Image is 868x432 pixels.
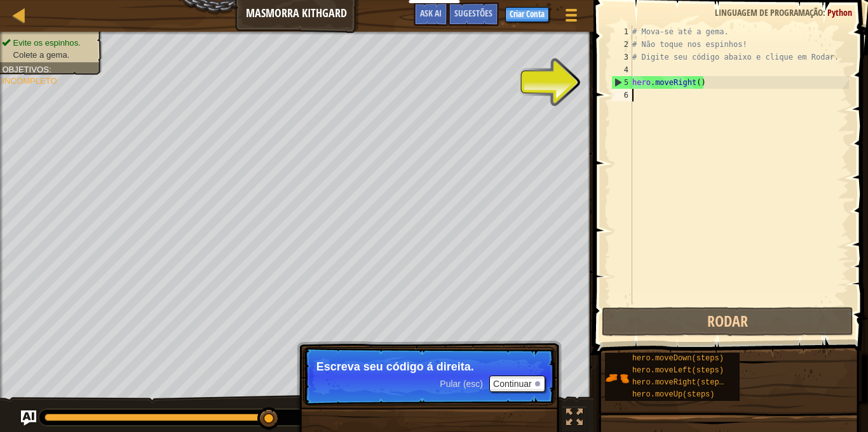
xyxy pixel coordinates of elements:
span: hero.moveLeft(steps) [632,366,724,375]
div: 2 [611,38,632,51]
span: Linguagem de programação [715,6,823,18]
button: Rodar [602,307,853,336]
button: Ask AI [21,410,36,426]
li: Colete a gema. [2,49,95,61]
span: Incompleto [2,76,57,85]
button: Continuar [489,376,545,392]
p: Escreva seu código á direita. [316,360,542,373]
span: Ask AI [420,7,442,19]
span: hero.moveUp(steps) [632,390,715,399]
div: 6 [611,89,632,101]
button: Ask AI [414,3,448,26]
button: Criar Conta [505,7,549,22]
span: Pular (esc) [440,379,483,389]
span: Sugestões [454,7,492,19]
span: : [49,65,51,74]
div: 5 [612,76,632,89]
span: hero.moveDown(steps) [632,354,724,363]
div: 1 [611,25,632,38]
span: Colete a gema. [13,50,70,59]
span: hero.moveRight(steps) [632,378,728,387]
li: Evite os espinhos. [2,37,95,49]
div: 3 [611,51,632,63]
span: Python [827,6,852,18]
span: Objetivos [2,65,49,74]
span: : [823,6,827,18]
img: portrait.png [605,366,629,390]
button: Mostrar menu do jogo [555,3,587,32]
div: 4 [611,63,632,76]
span: Evite os espinhos. [13,38,81,47]
button: Toggle fullscreen [562,406,587,432]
